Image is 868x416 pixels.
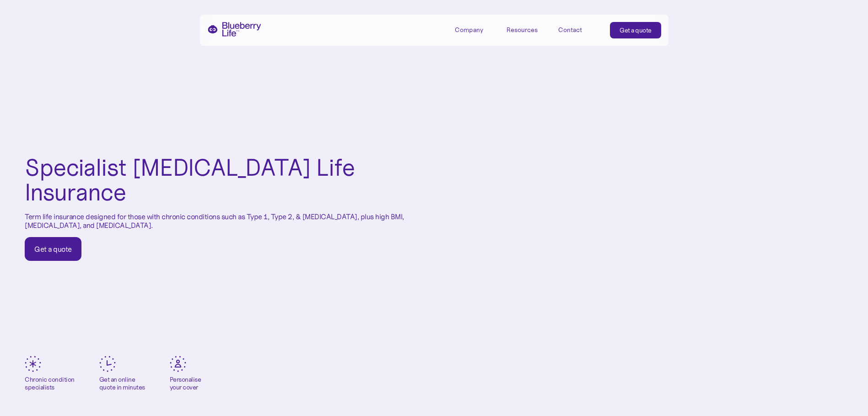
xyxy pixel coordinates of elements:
[99,376,145,391] div: Get an online quote in minutes
[507,26,538,34] div: Resources
[207,22,261,37] a: home
[25,155,410,205] h1: Specialist [MEDICAL_DATA] Life Insurance
[620,26,652,35] div: Get a quote
[25,212,410,230] p: Term life insurance designed for those with chronic conditions such as Type 1, Type 2, & [MEDICAL...
[25,237,81,261] a: Get a quote
[34,244,72,254] div: Get a quote
[507,22,548,37] div: Resources
[558,26,582,34] div: Contact
[610,22,661,38] a: Get a quote
[170,376,201,391] div: Personalise your cover
[558,22,599,37] a: Contact
[25,376,75,391] div: Chronic condition specialists
[455,22,496,37] div: Company
[455,26,483,34] div: Company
